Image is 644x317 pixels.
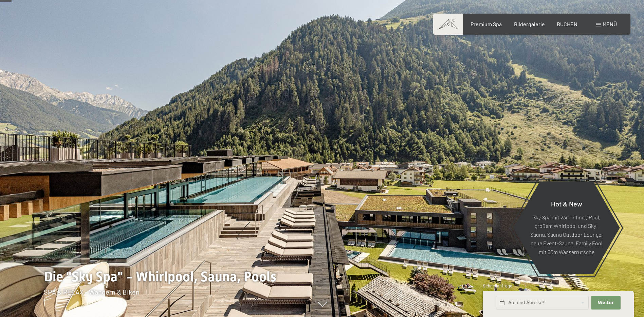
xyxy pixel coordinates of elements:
a: Premium Spa [471,21,502,27]
a: BUCHEN [557,21,577,27]
span: Schnellanfrage [483,283,512,288]
button: Weiter [591,296,620,310]
a: Bildergalerie [514,21,545,27]
p: Sky Spa mit 23m Infinity Pool, großem Whirlpool und Sky-Sauna, Sauna Outdoor Lounge, neue Event-S... [530,213,603,256]
span: Hot & New [551,199,582,207]
span: Menü [603,21,617,27]
a: Hot & New Sky Spa mit 23m Infinity Pool, großem Whirlpool und Sky-Sauna, Sauna Outdoor Lounge, ne... [513,181,620,274]
span: Weiter [598,300,614,306]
